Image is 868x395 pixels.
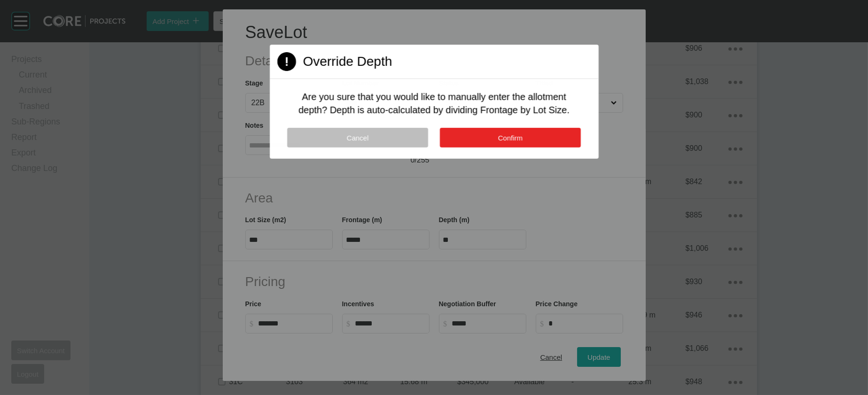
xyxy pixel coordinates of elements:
[303,52,392,70] h2: Override Depth
[287,128,428,147] button: Cancel
[292,90,576,116] p: Are you sure that you would like to manually enter the allotment depth? Depth is auto-calculated ...
[347,133,369,141] span: Cancel
[498,133,523,141] span: Confirm
[440,128,581,147] button: Confirm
